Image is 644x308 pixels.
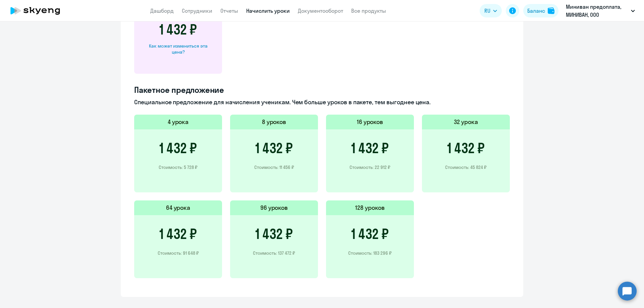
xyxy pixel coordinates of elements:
h3: 1 432 ₽ [351,226,389,242]
img: balance [548,7,554,14]
h5: 96 уроков [260,203,288,212]
div: Как может измениться эта цена? [145,43,211,55]
a: Дашборд [150,7,174,14]
h3: 1 432 ₽ [447,140,485,156]
h5: 16 уроков [357,118,383,126]
h5: 64 урока [166,203,191,212]
a: Сотрудники [182,7,212,14]
p: Стоимость: 137 472 ₽ [253,250,295,256]
button: Миниван предоплата, МИНИВАН, ООО [562,3,638,19]
h5: 128 уроков [355,203,385,212]
h3: 1 432 ₽ [159,21,197,38]
div: Баланс [527,7,545,15]
p: Стоимость: 183 296 ₽ [348,250,392,256]
h5: 8 уроков [262,118,286,126]
button: RU [480,4,502,17]
p: Стоимость: 5 728 ₽ [159,164,198,170]
p: Специальное предложение для начисления ученикам. Чем больше уроков в пакете, тем выгоднее цена. [134,98,510,107]
a: Отчеты [220,7,238,14]
p: Стоимость: 45 824 ₽ [445,164,487,170]
p: Стоимость: 11 456 ₽ [254,164,294,170]
h3: 1 432 ₽ [255,140,293,156]
h3: 1 432 ₽ [159,140,197,156]
h4: Пакетное предложение [134,84,510,95]
button: Балансbalance [523,4,558,17]
a: Все продукты [351,7,386,14]
h3: 1 432 ₽ [351,140,389,156]
h5: 4 урока [168,118,189,126]
h3: 1 432 ₽ [255,226,293,242]
p: Стоимость: 22 912 ₽ [350,164,390,170]
a: Начислить уроки [246,7,290,14]
p: Стоимость: 91 648 ₽ [158,250,199,256]
h3: 1 432 ₽ [159,226,197,242]
a: Документооборот [298,7,343,14]
h5: 32 урока [454,118,478,126]
p: Миниван предоплата, МИНИВАН, ООО [566,3,628,19]
span: RU [484,7,490,15]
